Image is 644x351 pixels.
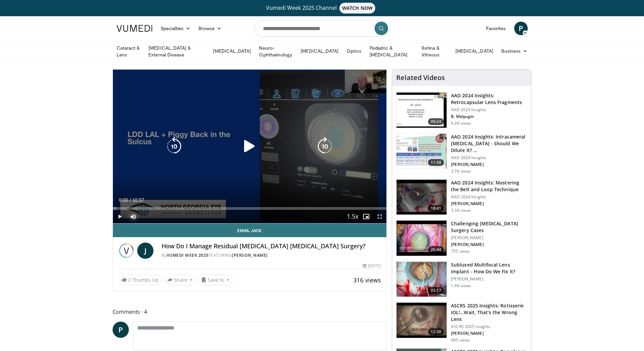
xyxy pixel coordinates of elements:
p: [PERSON_NAME] [451,201,527,206]
h3: AAO 2024 Insights: Retrocapsular Lens Fragments [451,92,527,106]
a: Vumedi Week 2025 ChannelWATCH NOW [118,3,527,14]
button: Save to [198,275,233,285]
video-js: Video Player [113,70,387,224]
h3: AAO 2024 Insights: Mastering the Belt and Loop Technique [451,179,527,193]
h3: Challenging [MEDICAL_DATA] Surgery Cases [451,220,527,234]
a: [MEDICAL_DATA] [209,44,255,58]
button: Fullscreen [373,210,386,223]
a: 11:58 AAO 2024 Insights: Intracameral [MEDICAL_DATA] - Should We Dilute It? … AAO 2024 Insights [... [396,133,527,174]
p: [PERSON_NAME] [451,331,527,336]
a: Vumedi Week 2025 [167,252,209,258]
a: Cataract & Lens [113,45,145,58]
a: Retina & Vitreous [418,45,451,58]
span: 09:24 [428,118,444,125]
img: 5ae980af-743c-4d96-b653-dad8d2e81d53.150x105_q85_crop-smart_upscale.jpg [397,303,447,338]
a: 12:30 ASCRS 2025 Insights: Rotisserie IOL!…Wait, That’s the Wrong Lens ASCRS 2025 Insights [PERSO... [396,302,527,343]
img: 3fc25be6-574f-41c0-96b9-b0d00904b018.150x105_q85_crop-smart_upscale.jpg [397,262,447,297]
a: [MEDICAL_DATA] [451,44,497,58]
div: [DATE] [363,263,381,269]
img: de733f49-b136-4bdc-9e00-4021288efeb7.150x105_q85_crop-smart_upscale.jpg [397,134,447,169]
a: Neuro-Ophthalmology [255,45,296,58]
span: WATCH NOW [339,3,375,14]
button: Playback Rate [346,210,359,223]
p: 3.7K views [451,169,471,174]
a: Pediatric & [MEDICAL_DATA] [365,45,418,58]
p: AAO 2024 Insights [451,194,527,200]
span: / [130,197,131,203]
p: [PERSON_NAME] [451,242,527,247]
span: 2 [128,277,131,283]
span: Comments 4 [113,307,387,316]
a: 09:24 AAO 2024 Insights: Retrocapsular Lens Fragments AAO 2024 Insights B. Malyugin 6.3K views [396,92,527,128]
a: P [113,322,129,338]
p: 1.4K views [451,283,471,289]
h3: AAO 2024 Insights: Intracameral [MEDICAL_DATA] - Should We Dilute It? … [451,133,527,154]
div: Progress Bar [113,207,387,210]
a: Specialties [157,22,195,35]
img: 05a6f048-9eed-46a7-93e1-844e43fc910c.150x105_q85_crop-smart_upscale.jpg [397,221,447,256]
a: 18:41 AAO 2024 Insights: Mastering the Belt and Loop Technique AAO 2024 Insights [PERSON_NAME] 3.... [396,179,527,215]
a: 05:17 Subluxed Multifocal Lens Implant - How Do We Fix It? [PERSON_NAME] 1.4K views [396,261,527,297]
p: [PERSON_NAME] [451,235,527,241]
span: 05:17 [428,287,444,294]
img: VuMedi Logo [117,25,152,32]
button: Mute [126,210,140,223]
h4: Related Videos [396,74,445,82]
button: Enable picture-in-picture mode [359,210,373,223]
h3: ASCRS 2025 Insights: Rotisserie IOL!…Wait, That’s the Wrong Lens [451,302,527,323]
a: Favorites [482,22,510,35]
img: 22a3a3a3-03de-4b31-bd81-a17540334f4a.150x105_q85_crop-smart_upscale.jpg [397,180,447,215]
h4: How Do I Manage Residual [MEDICAL_DATA] [MEDICAL_DATA] Surgery? [162,243,381,250]
a: [PERSON_NAME] [232,252,268,258]
a: 2 Thumbs Up [118,275,162,285]
a: Business [497,44,532,58]
span: 11:58 [428,159,444,166]
p: ASCRS 2025 Insights [451,324,527,329]
p: AAO 2024 Insights [451,155,527,160]
a: [MEDICAL_DATA] & External Disease [144,45,209,58]
span: 26:44 [428,246,444,253]
button: Share [164,275,196,285]
a: Email Jack [113,224,387,237]
p: 685 views [451,337,470,343]
span: 10:37 [132,197,144,203]
p: [PERSON_NAME] [451,162,527,167]
img: Vumedi Week 2025 [118,243,135,259]
span: 0:00 [119,197,128,203]
p: 755 views [451,249,470,254]
span: 12:30 [428,328,444,335]
a: P [514,22,528,35]
div: By FEATURING [162,252,381,258]
p: 3.3K views [451,208,471,213]
a: J [137,243,153,259]
p: [PERSON_NAME] [451,276,527,282]
button: Play [113,210,126,223]
h3: Subluxed Multifocal Lens Implant - How Do We Fix It? [451,261,527,275]
a: Optics [342,44,365,58]
a: Browse [194,22,225,35]
a: [MEDICAL_DATA] [296,44,342,58]
img: 01f52a5c-6a53-4eb2-8a1d-dad0d168ea80.150x105_q85_crop-smart_upscale.jpg [397,93,447,128]
p: 6.3K views [451,121,471,126]
p: AAO 2024 Insights [451,107,527,112]
input: Search topics, interventions [255,20,390,36]
span: 316 views [353,276,381,284]
a: 26:44 Challenging [MEDICAL_DATA] Surgery Cases [PERSON_NAME] [PERSON_NAME] 755 views [396,220,527,256]
p: B. Malyugin [451,114,527,119]
span: 18:41 [428,205,444,212]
